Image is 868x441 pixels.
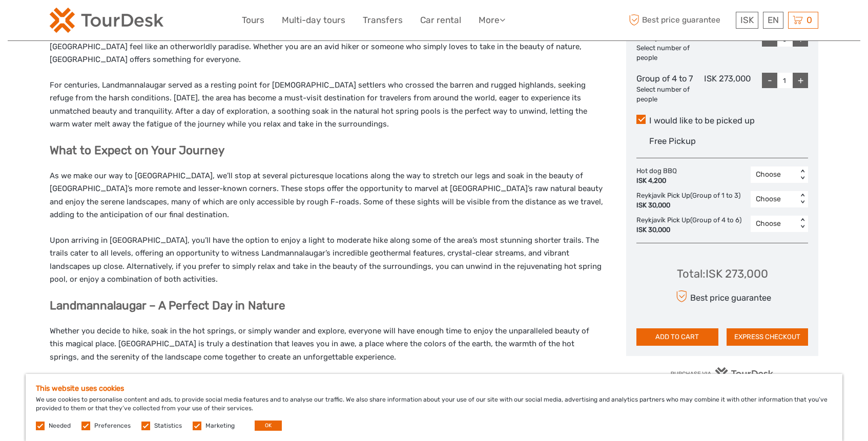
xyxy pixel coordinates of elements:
[26,374,842,441] div: We use cookies to personalise content and ads, to provide social media features and to analyse ou...
[282,13,345,28] a: Multi-day tours
[670,367,774,380] img: PurchaseViaTourDesk.png
[793,73,808,88] div: +
[756,170,792,180] div: Choose
[649,136,696,146] span: Free Pickup
[255,421,282,431] button: OK
[763,12,783,29] div: EN
[626,12,733,29] span: Best price guarantee
[636,216,747,235] div: Reykjavík Pick Up (Group of 4 to 6)
[740,15,754,25] span: ISK
[805,15,814,25] span: 0
[50,79,605,131] p: For centuries, Landmannalaugar served as a resting point for [DEMOGRAPHIC_DATA] settlers who cros...
[636,73,694,104] div: Group of 4 to 7
[636,191,746,211] div: Reykjavík Pick Up (Group of 1 to 3)
[727,328,809,346] button: EXPRESS CHECKOUT
[50,234,605,286] p: Upon arriving in [GEOGRAPHIC_DATA], you’ll have the option to enjoy a light to moderate hike alon...
[673,287,771,305] div: Best price guarantee
[636,44,694,63] div: Select number of people
[50,143,224,157] strong: What to Expect on Your Journey
[94,422,131,430] label: Preferences
[756,194,792,204] div: Choose
[118,16,130,28] button: Open LiveChat chat widget
[677,266,768,282] div: Total : ISK 273,000
[798,218,807,229] div: < >
[694,73,751,104] div: ISK 273,000
[50,170,605,222] p: As we make our way to [GEOGRAPHIC_DATA], we’ll stop at several picturesque locations along the wa...
[205,422,235,430] label: Marketing
[636,225,741,235] div: ISK 30,000
[762,73,777,88] div: -
[756,219,792,229] div: Choose
[50,8,163,33] img: 120-15d4194f-c635-41b9-a512-a3cb382bfb57_logo_small.png
[636,166,682,186] div: Hot dog BBQ
[49,422,71,430] label: Needed
[154,422,182,430] label: Statistics
[798,170,807,180] div: < >
[14,18,116,26] p: We're away right now. Please check back later!
[636,31,694,62] div: Group of 1 to 3
[420,13,461,28] a: Car rental
[50,299,285,312] strong: Landmannalaugar – A Perfect Day in Nature
[36,384,832,393] h5: This website uses cookies
[479,13,505,28] a: More
[636,201,740,211] div: ISK 30,000
[636,85,694,104] div: Select number of people
[363,13,403,28] a: Transfers
[636,176,677,186] div: ISK 4,200
[242,13,264,28] a: Tours
[694,31,751,62] div: ISK 231,000
[636,328,718,346] button: ADD TO CART
[798,194,807,204] div: < >
[636,115,808,127] label: I would like to be picked up
[50,325,605,364] p: Whether you decide to hike, soak in the hot springs, or simply wander and explore, everyone will ...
